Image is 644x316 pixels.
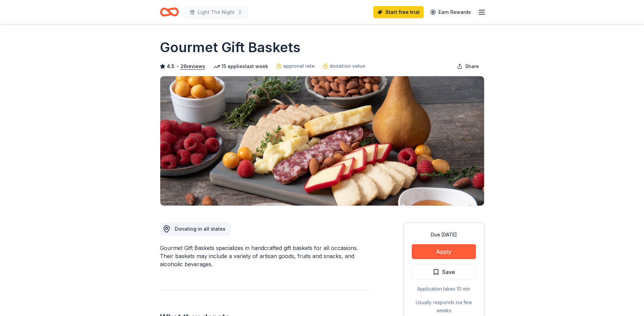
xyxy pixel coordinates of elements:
[160,38,301,57] h1: Gourmet Gift Baskets
[160,4,179,20] a: Home
[175,226,225,232] span: Donating in all states
[452,60,484,73] button: Share
[426,6,475,18] a: Earn Rewards
[412,231,476,239] div: Due [DATE]
[276,62,315,70] a: approval rate
[283,62,315,70] span: approval rate
[184,5,248,19] button: Light The Night
[412,298,476,315] div: Usually responds in a few weeks
[213,62,268,70] div: 15 applies last week
[323,62,365,70] a: donation value
[167,62,174,70] span: 4.5
[181,62,205,70] button: 26reviews
[412,265,476,279] button: Save
[160,244,371,268] div: Gourmet Gift Baskets specializes in handcrafted gift baskets for all occasions. Their baskets may...
[442,268,455,276] span: Save
[412,244,476,259] button: Apply
[465,62,479,70] span: Share
[160,76,484,206] img: Image for Gourmet Gift Baskets
[198,8,235,16] span: Light The Night
[176,64,178,69] span: •
[373,6,424,18] a: Start free trial
[330,62,365,70] span: donation value
[412,285,476,293] div: Application takes 10 min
